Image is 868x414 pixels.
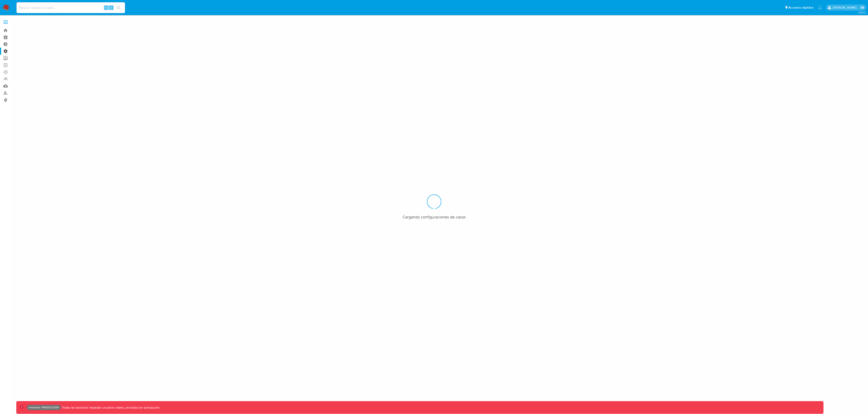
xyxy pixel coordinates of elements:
p: Ambiente: PRODUCCIÓN [28,407,59,408]
p: leandrojossue.ramirez@mercadolibre.com.co [833,5,858,10]
a: Notificaciones [818,6,822,9]
p: Todas las acciones impactan usuarios reales, proceda con precaución. [61,405,160,410]
span: Cargando configuraciones de casos [403,214,466,220]
button: search-icon [114,5,123,11]
span: s [111,5,112,10]
a: Salir [860,5,865,10]
span: ⌥ [104,5,108,10]
span: Accesos rápidos [788,5,814,10]
input: Buscar usuario o caso... [17,5,125,11]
